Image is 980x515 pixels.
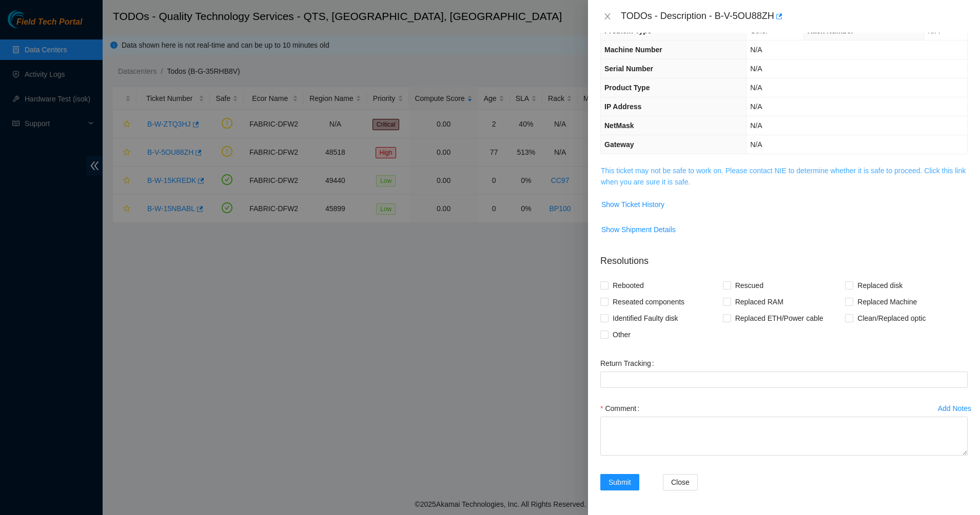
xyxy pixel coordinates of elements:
span: N/A [750,46,762,54]
button: Close [600,12,615,22]
span: Rebooted [609,277,648,294]
div: TODOs - Description - B-V-5OU88ZH [621,8,968,25]
span: N/A [750,140,762,149]
button: Submit [600,474,639,490]
span: N/A [750,65,762,73]
button: Show Ticket History [601,196,665,213]
span: Show Ticket History [601,199,664,210]
span: N/A [750,102,762,111]
button: Show Shipment Details [601,221,676,238]
span: Gateway [604,140,634,149]
span: NetMask [604,121,634,130]
label: Comment [600,400,643,417]
textarea: Comment [600,417,968,456]
span: Serial Number [604,65,653,73]
span: Identified Faulty disk [609,310,682,326]
input: Return Tracking [600,372,968,388]
span: IP Address [604,102,641,111]
span: Show Shipment Details [601,224,676,235]
span: Replaced RAM [731,294,788,310]
span: Replaced ETH/Power cable [731,310,828,326]
button: Close [663,474,698,490]
span: Product Type [604,84,650,92]
span: close [603,12,612,20]
span: N/A [750,121,762,130]
span: Rescued [731,277,768,294]
span: Machine Number [604,46,662,54]
span: Replaced Machine [853,294,921,310]
span: Replaced disk [853,277,907,294]
label: Return Tracking [600,355,658,372]
span: Submit [609,477,631,488]
span: Close [671,477,690,488]
button: Add Notesclock-circle [937,400,972,417]
a: This ticket may not be safe to work on. Please contact NIE to determine whether it is safe to pro... [601,167,966,186]
p: Resolutions [600,246,968,268]
span: N/A [750,84,762,92]
span: Clean/Replaced optic [853,310,930,326]
div: Add Notes [938,405,971,412]
span: Reseated components [609,294,689,310]
span: Other [609,326,635,343]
